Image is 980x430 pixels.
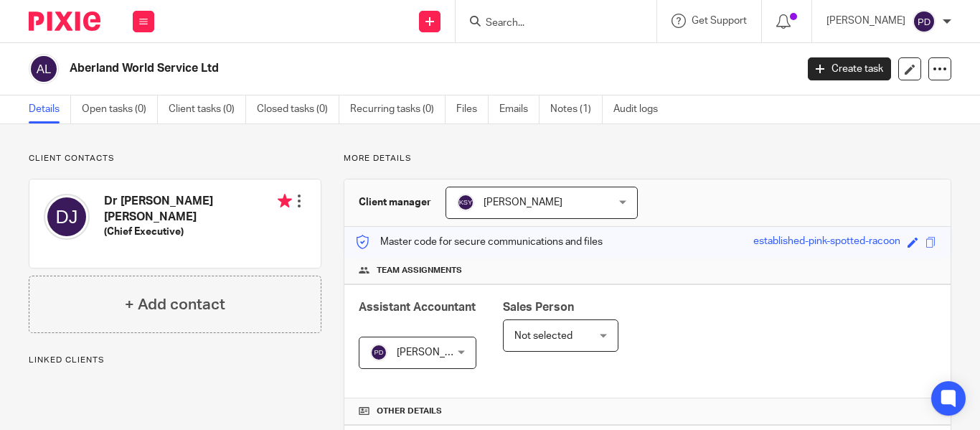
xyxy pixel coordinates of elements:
h3: Client manager [359,195,431,210]
span: Get Support [692,16,747,26]
img: Pixie [29,11,100,31]
img: svg%3E [29,54,59,84]
p: Linked clients [29,355,321,366]
a: Closed tasks (0) [257,95,339,123]
h2: Aberland World Service Ltd [70,61,643,76]
span: [PERSON_NAME] [484,197,562,207]
a: Notes (1) [550,95,603,123]
input: Search [484,17,613,30]
a: Recurring tasks (0) [350,95,446,123]
img: svg%3E [457,194,474,211]
i: Primary [278,194,292,208]
img: svg%3E [370,344,387,361]
h4: Dr [PERSON_NAME] [PERSON_NAME] [104,194,292,225]
p: Client contacts [29,153,321,164]
img: svg%3E [44,194,90,240]
a: Create task [808,57,891,80]
div: established-pink-spotted-racoon [753,234,900,251]
span: Not selected [514,331,573,341]
span: Sales Person [503,302,574,313]
a: Emails [499,95,540,123]
a: Open tasks (0) [82,95,158,123]
span: Team assignments [377,265,462,276]
a: Audit logs [613,95,669,123]
span: [PERSON_NAME] [397,347,476,357]
h5: (Chief Executive) [104,225,292,239]
a: Client tasks (0) [169,95,246,123]
p: Master code for secure communications and files [355,235,603,249]
p: More details [344,153,951,164]
a: Details [29,95,71,123]
span: Assistant Accountant [359,302,476,313]
p: [PERSON_NAME] [826,14,905,28]
a: Files [456,95,489,123]
h4: + Add contact [125,294,225,316]
span: Other details [377,406,442,417]
img: svg%3E [913,10,936,33]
